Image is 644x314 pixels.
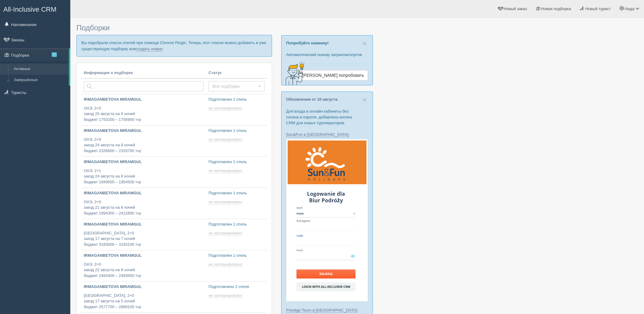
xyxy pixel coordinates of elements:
img: sun-fun-%D0%BB%D0%BE%D0%B3%D1%96%D0%BD-%D1%87%D0%B5%D1%80%D0%B5%D0%B7-%D1%81%D1%80%D0%BC-%D0%B4%D... [286,139,368,301]
p: IRMAGANBETOVA MIRAMGUL [84,97,204,103]
p: [GEOGRAPHIC_DATA], 2+0 заезд 17 августа на 7 ночей бюджет 3183000 – 3183100 тңг [84,230,204,248]
span: × [363,40,366,47]
span: не запланировано [208,106,242,111]
span: × [363,96,366,103]
span: Новый заказ [504,6,527,11]
input: Поиск по стране или туристу [84,81,204,92]
a: IRMAGANBETOVA MIRAMGUL [GEOGRAPHIC_DATA], 2+0заезд 17 августа на 7 ночейбюджет 3183000 – 3183100 тңг [81,219,206,250]
a: Sun&Fun в [GEOGRAPHIC_DATA] [286,132,348,137]
p: IRMAGANBETOVA MIRAMGUL [84,222,204,227]
button: Все подборки [208,81,265,92]
p: Подготовлено 2 отеля [208,284,265,290]
a: не запланировано [208,262,243,267]
a: не запланировано [208,137,243,142]
span: Подборки [76,24,109,32]
button: Close [363,40,366,47]
p: Попробуйте новинку! [286,40,368,46]
span: Аида [625,6,635,11]
span: Все подборки [212,83,257,89]
a: не запланировано [208,200,243,204]
p: Подготовлен 1 отель [208,128,265,134]
button: Close [363,96,366,103]
span: не запланировано [208,168,242,173]
th: Информация о подборке [81,68,206,79]
a: Обновления от 10 августа [286,97,337,102]
p: Подготовлен 1 отель [208,253,265,259]
a: не запланировано [208,106,243,111]
a: IRMAGANBETOVA MIRAMGUL ОАЭ, 2+0заезд 21 августа на 8 ночейбюджет 1994300 – 2412800 тңг [81,188,206,219]
span: Новая подборка [541,6,571,11]
p: Подготовлен 1 отель [208,97,265,103]
span: не запланировано [208,293,242,298]
a: IRMAGANBETOVA MIRAMGUL [GEOGRAPHIC_DATA], 2+0заезд 17 августа на 5 ночейбюджет 2577700 – 2689100 тңг [81,282,206,312]
a: IRMAGANBETOVA MIRAMGUL ОАЭ, 2+0заезд 25 августа на 8 ночейбюджет 1753200 – 1756900 тңг [81,94,206,125]
span: All-Inclusive CRM [3,6,57,13]
p: IRMAGANBETOVA MIRAMGUL [84,253,204,259]
p: Подготовлен 1 отель [208,159,265,165]
p: [GEOGRAPHIC_DATA], 2+0 заезд 17 августа на 5 ночей бюджет 2577700 – 2689100 тңг [84,293,204,310]
a: All-Inclusive CRM [0,0,70,17]
span: не запланировано [208,200,242,204]
span: не запланировано [208,262,242,267]
a: не запланировано [208,231,243,236]
p: Автоматический сканер загранпаспортов [286,52,368,58]
a: [PERSON_NAME] попробовать [298,70,368,80]
a: создать новую [136,47,163,51]
span: Новый турист [585,6,611,11]
p: IRMAGANBETOVA MIRAMGUL [84,128,204,134]
img: creative-idea-2907357.png [282,61,306,86]
p: ОАЭ, 2+1 заезд 24 августа на 8 ночей бюджет 1949500 – 1954500 тңг [84,168,204,185]
a: IRMAGANBETOVA MIRAMGUL ОАЭ, 2+0заезд 22 августа на 8 ночейбюджет 2493400 – 2493500 тңг [81,250,206,281]
p: Подготовлен 1 отель [208,190,265,196]
a: Prestige Tours в [GEOGRAPHIC_DATA] [286,308,357,313]
p: ОАЭ, 2+0 заезд 22 августа на 8 ночей бюджет 2493400 – 2493500 тңг [84,262,204,279]
p: ОАЭ, 2+0 заезд 21 августа на 8 ночей бюджет 1994300 – 2412800 тңг [84,199,204,216]
a: не запланировано [208,168,243,173]
p: Вы подобрали список отелей при помощи Chrome Plugin. Теперь этот список можно добавить в уже суще... [76,35,272,56]
span: не запланировано [208,231,242,236]
p: Подготовлен 1 отель [208,222,265,227]
p: Для входа в онлайн кабинеты без логина и пароля, добавлена кнопка CRM для новых туроператоров. [286,108,368,126]
a: IRMAGANBETOVA MIRAMGUL ОАЭ, 2+0заезд 24 августа на 8 ночейбюджет 2326600 – 2326700 тңг [81,125,206,156]
a: не запланировано [208,293,243,298]
th: Статус [206,68,267,79]
p: IRMAGANBETOVA MIRAMGUL [84,190,204,196]
p: : [286,307,368,313]
p: : [286,132,368,137]
span: не запланировано [208,137,242,142]
p: IRMAGANBETOVA MIRAMGUL [84,284,204,290]
p: ОАЭ, 2+0 заезд 24 августа на 8 ночей бюджет 2326600 – 2326700 тңг [84,137,204,154]
p: IRMAGANBETOVA MIRAMGUL [84,159,204,165]
a: IRMAGANBETOVA MIRAMGUL ОАЭ, 2+1заезд 24 августа на 8 ночейбюджет 1949500 – 1954500 тңг [81,157,206,188]
span: 7 [52,52,57,57]
p: ОАЭ, 2+0 заезд 25 августа на 8 ночей бюджет 1753200 – 1756900 тңг [84,106,204,123]
a: Активные [11,64,69,75]
a: Завершённые [11,75,69,86]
